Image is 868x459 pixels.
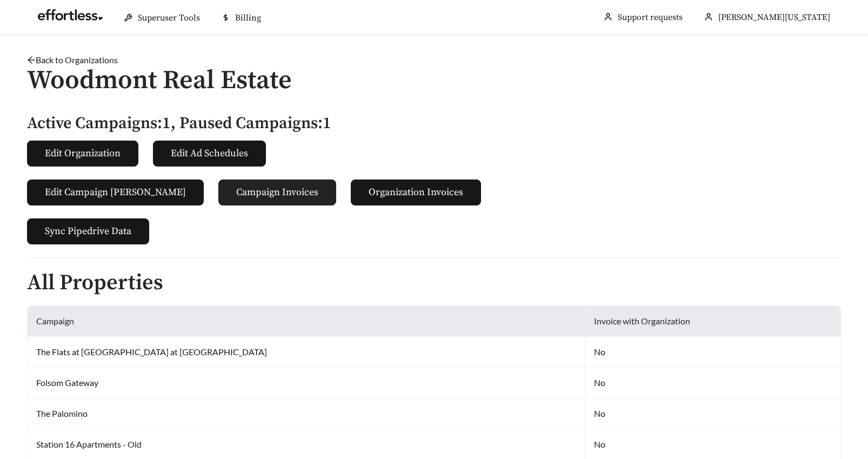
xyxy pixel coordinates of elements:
[171,146,248,161] span: Edit Ad Schedules
[369,185,463,199] span: Organization Invoices
[27,56,36,64] span: arrow-left
[28,368,585,398] td: Folsom Gateway
[27,66,841,95] h1: Woodmont Real Estate
[618,12,683,23] a: Support requests
[28,337,585,368] td: The Flats at [GEOGRAPHIC_DATA] at [GEOGRAPHIC_DATA]
[27,115,841,132] h5: Active Campaigns: 1 , Paused Campaigns: 1
[236,185,318,199] span: Campaign Invoices
[718,12,830,23] span: [PERSON_NAME][US_STATE]
[28,306,585,337] th: Campaign
[153,141,266,167] button: Edit Ad Schedules
[585,337,841,368] td: No
[45,185,186,199] span: Edit Campaign [PERSON_NAME]
[218,179,336,205] button: Campaign Invoices
[585,398,841,429] td: No
[27,218,149,244] button: Sync Pipedrive Data
[45,146,121,161] span: Edit Organization
[27,141,138,167] button: Edit Organization
[27,179,204,205] button: Edit Campaign [PERSON_NAME]
[45,224,131,238] span: Sync Pipedrive Data
[138,12,200,23] span: Superuser Tools
[27,55,118,65] a: arrow-leftBack to Organizations
[27,271,841,295] h2: All Properties
[28,398,585,429] td: The Palomino
[351,179,481,205] button: Organization Invoices
[235,12,261,23] span: Billing
[585,368,841,398] td: No
[585,306,841,337] th: Invoice with Organization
